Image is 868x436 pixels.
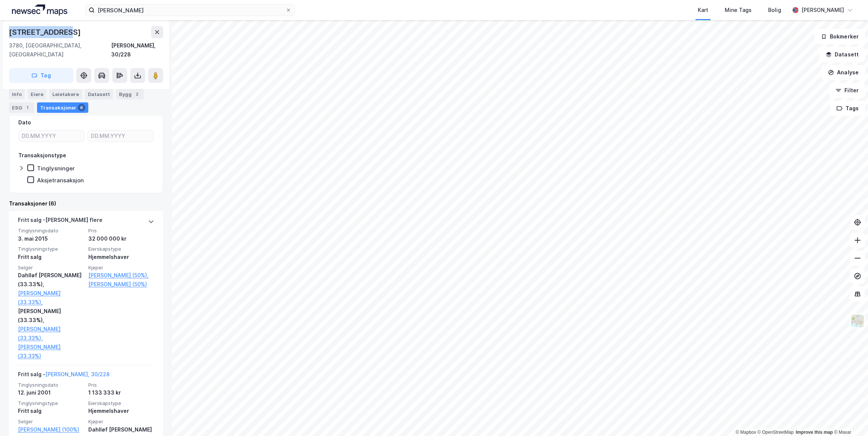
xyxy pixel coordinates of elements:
a: [PERSON_NAME] (100%) [18,425,84,434]
div: [PERSON_NAME] [801,6,844,15]
button: Datasett [819,47,865,62]
a: [PERSON_NAME] (33.33%) [18,343,84,361]
span: Tinglysningsdato [18,228,84,234]
input: Søk på adresse, matrikkel, gårdeiere, leietakere eller personer [95,4,285,16]
div: [STREET_ADDRESS] [9,26,82,38]
div: 3. mai 2015 [18,234,84,243]
div: Dato [18,118,31,127]
div: [PERSON_NAME], 30/228 [111,41,163,59]
span: Tinglysningsdato [18,382,84,388]
span: Kjøper [88,265,154,271]
div: Info [9,89,25,99]
div: Eiere [28,89,46,99]
div: 1 133 333 kr [88,388,154,397]
button: Bokmerker [814,29,865,44]
a: Improve this map [796,430,833,435]
div: Hjemmelshaver [88,253,154,262]
div: 32 000 000 kr [88,234,154,243]
div: Fritt salg [18,253,84,262]
div: Kart [698,6,708,15]
a: [PERSON_NAME] (33.33%), [18,289,84,307]
div: Bygg [116,89,144,99]
div: Bolig [768,6,781,15]
a: [PERSON_NAME] (33.33%), [18,325,84,343]
span: Pris [88,228,154,234]
div: Transaksjoner [37,102,88,113]
button: Analyse [822,65,865,80]
div: Dahlløf [PERSON_NAME] (33.33%), [18,271,84,289]
div: ESG [9,102,34,113]
input: DD.MM.YYYY [19,130,84,142]
div: 3780, [GEOGRAPHIC_DATA], [GEOGRAPHIC_DATA] [9,41,111,59]
img: logo.a4113a55bc3d86da70a041830d287a7e.svg [12,4,67,16]
button: Filter [829,83,865,98]
div: Fritt salg [18,406,84,415]
span: Kjøper [88,418,154,425]
div: Mine Tags [725,6,752,15]
span: Eierskapstype [88,246,154,252]
div: [PERSON_NAME] (33.33%), [18,307,84,325]
div: 2 [133,90,141,98]
span: Tinglysningstype [18,400,84,406]
a: [PERSON_NAME], 30/228 [45,371,110,377]
div: Kontrollprogram for chat [831,400,868,436]
div: 12. juni 2001 [18,388,84,397]
div: 6 [78,104,85,111]
iframe: Chat Widget [831,400,868,436]
div: Transaksjonstype [18,151,66,160]
span: Selger [18,418,84,425]
div: Fritt salg - [18,370,110,382]
div: Transaksjoner (6) [9,199,163,208]
button: Tag [9,68,73,83]
button: Tags [830,101,865,116]
div: Aksjetransaksjon [37,177,84,184]
img: Z [850,314,865,328]
div: Datasett [85,89,113,99]
a: [PERSON_NAME] (50%) [88,280,154,289]
a: [PERSON_NAME] (50%), [88,271,154,280]
div: Hjemmelshaver [88,406,154,415]
div: Leietakere [49,89,82,99]
a: Mapbox [736,430,756,435]
div: Tinglysninger [37,165,75,172]
input: DD.MM.YYYY [88,130,153,142]
span: Eierskapstype [88,400,154,406]
div: 1 [24,104,31,111]
span: Pris [88,382,154,388]
span: Tinglysningstype [18,246,84,252]
a: OpenStreetMap [758,430,794,435]
span: Selger [18,265,84,271]
div: Fritt salg - [PERSON_NAME] flere [18,216,103,228]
